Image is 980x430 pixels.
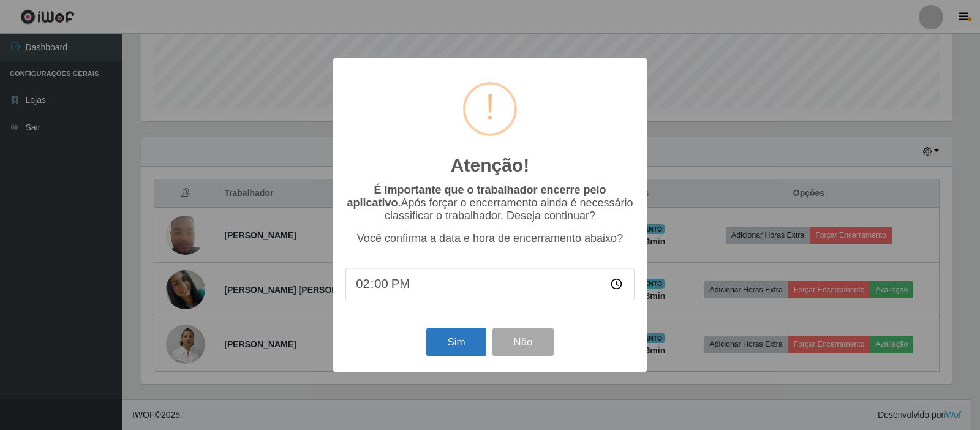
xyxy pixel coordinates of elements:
[451,154,529,176] h2: Atenção!
[345,232,635,245] p: Você confirma a data e hora de encerramento abaixo?
[492,328,553,356] button: Não
[347,184,606,209] b: É importante que o trabalhador encerre pelo aplicativo.
[426,328,486,356] button: Sim
[345,184,635,222] p: Após forçar o encerramento ainda é necessário classificar o trabalhador. Deseja continuar?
